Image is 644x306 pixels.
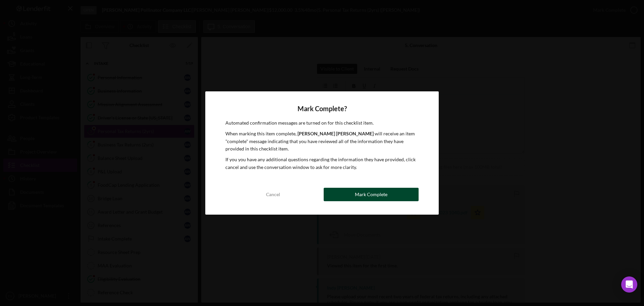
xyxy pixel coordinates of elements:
[225,188,320,201] button: Cancel
[225,119,419,127] p: Automated confirmation messages are turned on for this checklist item.
[324,188,419,201] button: Mark Complete
[266,188,280,201] div: Cancel
[225,156,419,171] p: If you you have any additional questions regarding the information they have provided, click canc...
[355,188,387,201] div: Mark Complete
[621,276,637,293] div: Open Intercom Messenger
[298,131,374,136] b: [PERSON_NAME] [PERSON_NAME]
[225,105,419,113] h4: Mark Complete?
[225,130,419,152] p: When marking this item complete, will receive an item "complete" message indicating that you have...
